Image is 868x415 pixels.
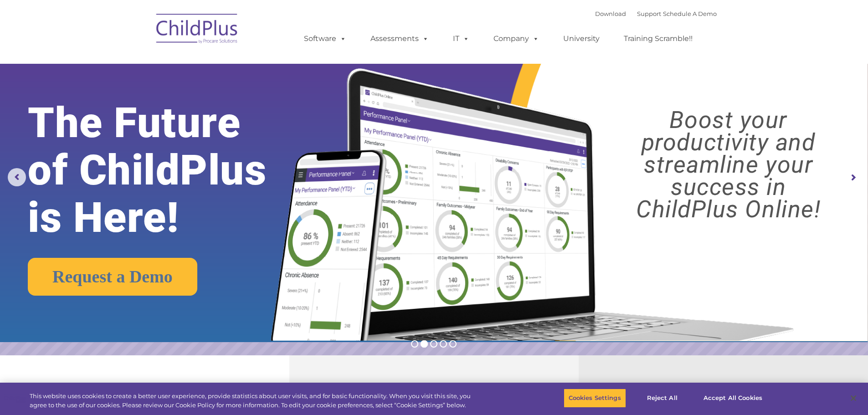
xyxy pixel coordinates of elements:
a: Software [295,30,355,48]
a: Support [637,10,661,17]
div: This website uses cookies to create a better user experience, provide statistics about user visit... [30,392,478,410]
button: Cookies Settings [564,389,626,408]
a: Schedule A Demo [663,10,717,17]
button: Reject All [634,389,691,408]
span: Phone number [127,97,165,104]
font: | [595,10,717,17]
a: Request a Demo [28,258,197,296]
a: Download [595,10,626,17]
span: Last name [127,60,154,67]
a: University [554,30,609,48]
a: Training Scramble!! [615,30,702,48]
a: Company [484,30,548,48]
rs-layer: The Future of ChildPlus is Here! [28,99,305,241]
a: IT [444,30,478,48]
button: Close [843,388,863,408]
rs-layer: Boost your productivity and streamline your success in ChildPlus Online! [600,109,857,220]
img: ChildPlus by Procare Solutions [152,7,243,53]
button: Accept All Cookies [699,389,767,408]
a: Assessments [361,30,438,48]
